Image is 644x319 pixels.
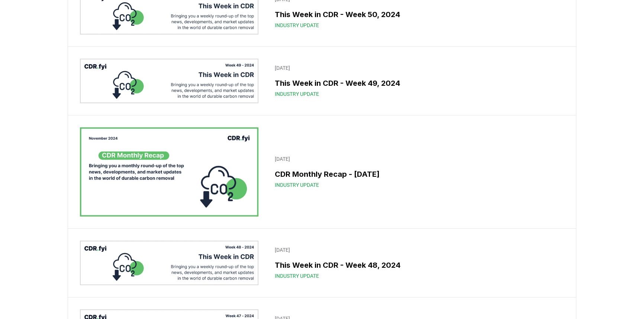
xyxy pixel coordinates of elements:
p: [DATE] [275,155,560,163]
h3: CDR Monthly Recap - [DATE] [275,169,560,180]
p: [DATE] [275,246,560,254]
h3: This Week in CDR - Week 50, 2024 [275,9,560,20]
a: [DATE]CDR Monthly Recap - [DATE]Industry Update [270,151,564,193]
h3: This Week in CDR - Week 48, 2024 [275,260,560,271]
img: This Week in CDR - Week 49, 2024 blog post image [80,59,258,103]
p: [DATE] [275,64,560,72]
a: [DATE]This Week in CDR - Week 49, 2024Industry Update [270,60,564,102]
img: CDR Monthly Recap - November 2024 blog post image [80,127,258,217]
a: [DATE]This Week in CDR - Week 48, 2024Industry Update [270,242,564,284]
span: Industry Update [275,181,319,189]
h3: This Week in CDR - Week 49, 2024 [275,78,560,89]
span: Industry Update [275,22,319,29]
span: Industry Update [275,90,319,98]
img: This Week in CDR - Week 48, 2024 blog post image [80,241,258,285]
span: Industry Update [275,272,319,280]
